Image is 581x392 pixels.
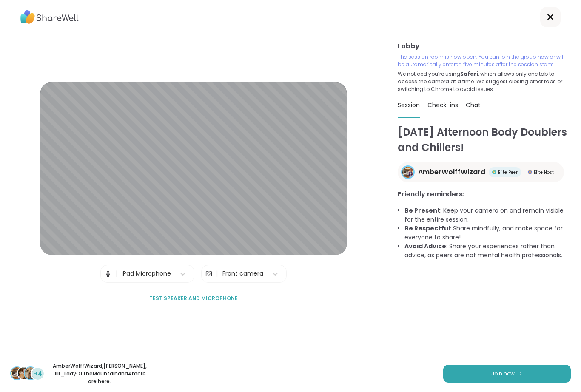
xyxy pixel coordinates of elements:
img: Microphone [104,265,112,282]
span: AmberWolffWizard [418,167,485,177]
p: We noticed you’re using , which allows only one tab to access the camera at a time. We suggest cl... [398,70,571,93]
b: Be Present [404,206,440,215]
button: Join now [443,365,571,383]
li: : Share mindfully, and make space for everyone to share! [404,224,571,242]
li: : Keep your camera on and remain visible for the entire session. [404,206,571,224]
span: Check-ins [427,101,458,109]
span: Test speaker and microphone [149,295,238,302]
span: Elite Host [534,169,554,176]
h3: Lobby [398,41,571,51]
a: AmberWolffWizardAmberWolffWizardElite PeerElite PeerElite HostElite Host [398,162,564,182]
img: ShareWell Logomark [518,371,523,376]
b: Be Respectful [404,224,450,233]
p: AmberWolffWizard , [PERSON_NAME] , Jill_LadyOfTheMountain and 4 more are here. [52,362,147,385]
div: iPad Microphone [122,269,171,278]
img: Camera [205,265,213,282]
span: Join now [491,370,515,378]
img: ShareWell Logo [20,7,79,27]
span: +4 [34,369,42,378]
span: Elite Peer [498,169,518,176]
p: The session room is now open. You can join the group now or will be automatically entered five mi... [398,53,571,68]
span: | [216,265,218,282]
b: Safari [460,70,478,77]
button: Test speaker and microphone [146,290,241,307]
h1: [DATE] Afternoon Body Doublers and Chillers! [398,125,571,155]
span: Session [398,101,420,109]
div: Front camera [222,269,263,278]
img: AmberWolffWizard [402,167,413,178]
img: AmberWolffWizard [11,367,23,379]
span: | [115,265,117,282]
span: Chat [466,101,481,109]
img: LuAnn [18,367,30,379]
img: Elite Peer [492,170,496,174]
img: Elite Host [528,170,532,174]
b: Avoid Advice [404,242,446,250]
img: Jill_LadyOfTheMountain [25,367,37,379]
h3: Friendly reminders: [398,189,571,199]
li: : Share your experiences rather than advice, as peers are not mental health professionals. [404,242,571,260]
